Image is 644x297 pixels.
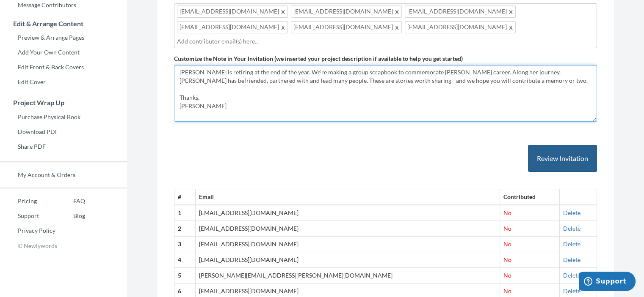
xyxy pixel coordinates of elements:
th: 4 [174,252,196,268]
th: Contributed [500,189,559,205]
a: FAQ [55,195,85,207]
td: [PERSON_NAME][EMAIL_ADDRESS][PERSON_NAME][DOMAIN_NAME] [196,268,500,283]
label: Customize the Note in Your Invitation (we inserted your project description if available to help ... [174,54,463,63]
th: 3 [174,237,196,252]
h3: Project Wrap Up [0,99,127,106]
td: [EMAIL_ADDRESS][DOMAIN_NAME] [196,221,500,237]
span: No [503,287,511,294]
a: Delete [563,240,580,248]
span: No [503,256,511,263]
span: [EMAIL_ADDRESS][DOMAIN_NAME] [291,5,402,18]
span: No [503,225,511,232]
input: Add contributor email(s) here... [177,37,594,46]
button: Review Invitation [528,145,597,172]
td: [EMAIL_ADDRESS][DOMAIN_NAME] [196,252,500,268]
th: # [174,189,196,205]
a: Blog [55,210,85,222]
a: Delete [563,287,580,294]
span: [EMAIL_ADDRESS][DOMAIN_NAME] [291,21,402,33]
a: Delete [563,209,580,216]
span: No [503,272,511,279]
th: 2 [174,221,196,237]
span: [EMAIL_ADDRESS][DOMAIN_NAME] [405,21,516,33]
th: Email [196,189,500,205]
span: [EMAIL_ADDRESS][DOMAIN_NAME] [177,5,288,18]
a: Delete [563,256,580,263]
a: Delete [563,272,580,279]
th: 1 [174,205,196,221]
a: Delete [563,225,580,232]
th: 5 [174,268,196,283]
span: [EMAIL_ADDRESS][DOMAIN_NAME] [177,21,288,33]
td: [EMAIL_ADDRESS][DOMAIN_NAME] [196,205,500,221]
textarea: We're making a group scrapbook to commemorate [PERSON_NAME] career. Along her journey, [PERSON_NA... [174,65,597,122]
iframe: Opens a widget where you can chat to one of our agents [579,272,636,293]
td: [EMAIL_ADDRESS][DOMAIN_NAME] [196,237,500,252]
span: No [503,209,511,216]
span: No [503,240,511,248]
span: [EMAIL_ADDRESS][DOMAIN_NAME] [405,5,516,18]
h3: Edit & Arrange Content [0,20,127,27]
